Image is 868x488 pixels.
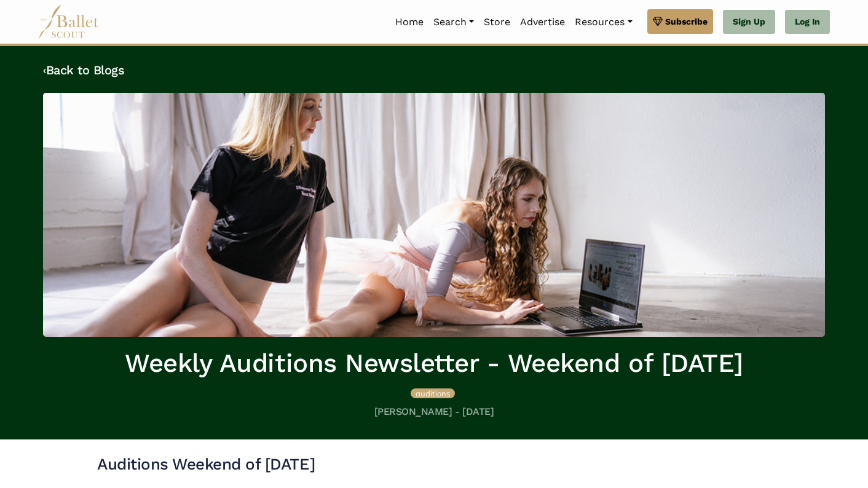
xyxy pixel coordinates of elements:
[97,454,771,475] h3: Auditions Weekend of [DATE]
[665,15,708,28] span: Subscribe
[411,387,455,399] a: auditions
[785,10,830,34] a: Log In
[390,9,428,35] a: Home
[416,388,450,398] span: auditions
[43,63,124,77] a: ‹Back to Blogs
[570,9,637,35] a: Resources
[43,347,825,380] h1: Weekly Auditions Newsletter - Weekend of [DATE]
[653,15,663,28] img: gem.svg
[428,9,479,35] a: Search
[647,9,713,34] a: Subscribe
[43,62,46,77] code: ‹
[723,10,775,34] a: Sign Up
[479,9,515,35] a: Store
[43,93,825,337] img: header_image.img
[515,9,570,35] a: Advertise
[43,406,825,419] h5: [PERSON_NAME] - [DATE]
